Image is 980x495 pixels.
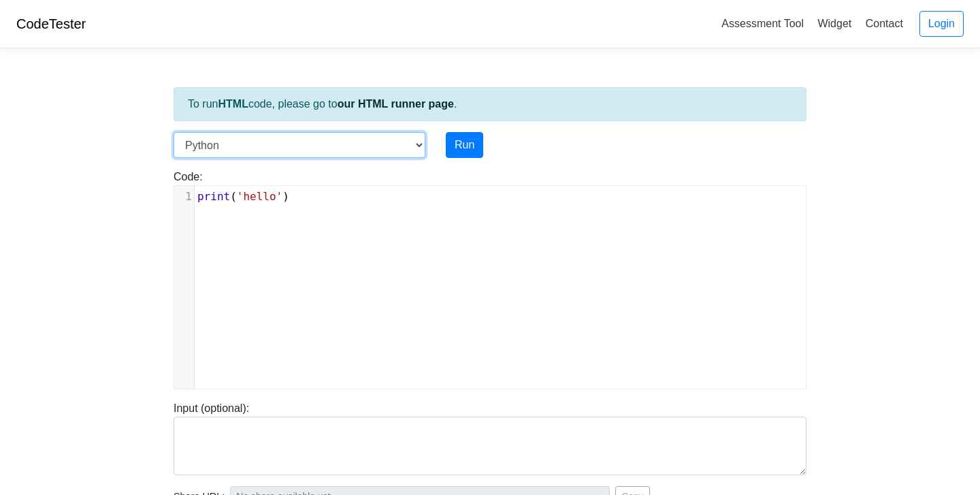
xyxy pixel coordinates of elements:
[812,12,857,35] a: Widget
[163,400,817,475] div: Input (optional):
[16,16,86,31] a: CodeTester
[218,98,248,110] strong: HTML
[446,132,483,158] button: Run
[860,12,909,35] a: Contact
[716,12,809,35] a: Assessment Tool
[174,189,194,205] div: 1
[237,190,282,203] span: 'hello'
[174,87,806,121] div: To run code, please go to .
[919,11,964,37] a: Login
[163,169,817,389] div: Code:
[197,190,289,203] span: ( )
[338,98,454,110] a: our HTML runner page
[197,190,230,203] span: print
